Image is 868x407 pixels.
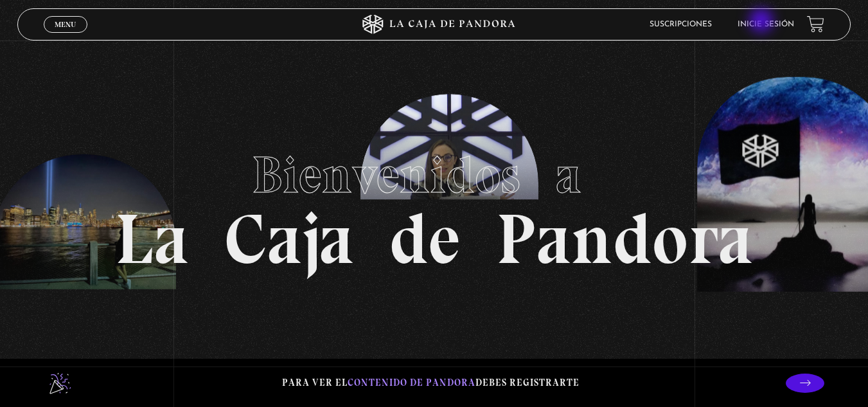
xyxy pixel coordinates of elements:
a: Inicie sesión [738,21,794,28]
a: Suscripciones [650,21,712,28]
span: Menu [55,21,76,28]
p: Para ver el debes registrarte [282,374,580,392]
span: contenido de Pandora [348,377,475,388]
a: View your shopping cart [807,15,824,33]
span: Cerrar [50,31,80,40]
h1: La Caja de Pandora [115,133,753,275]
span: Bienvenidos a [252,144,617,206]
